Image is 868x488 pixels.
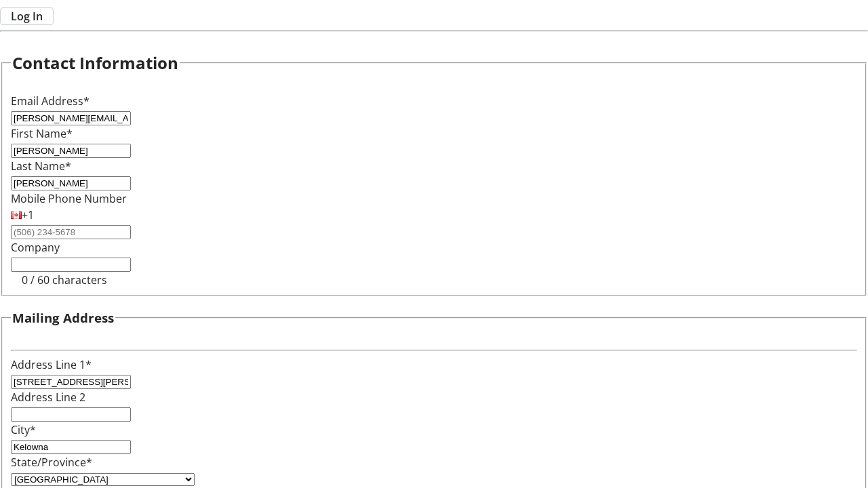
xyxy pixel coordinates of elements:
[11,422,36,437] label: City*
[11,225,131,239] input: (506) 234-5678
[11,440,131,454] input: City
[11,126,73,141] label: First Name*
[11,159,71,174] label: Last Name*
[12,51,178,75] h2: Contact Information
[11,240,60,255] label: Company
[11,455,92,470] label: State/Province*
[11,390,85,405] label: Address Line 2
[11,8,43,24] span: Log In
[11,357,92,372] label: Address Line 1*
[11,94,90,108] label: Email Address*
[12,308,114,327] h3: Mailing Address
[11,375,131,389] input: Address
[22,272,107,287] tr-character-limit: 0 / 60 characters
[11,191,127,206] label: Mobile Phone Number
